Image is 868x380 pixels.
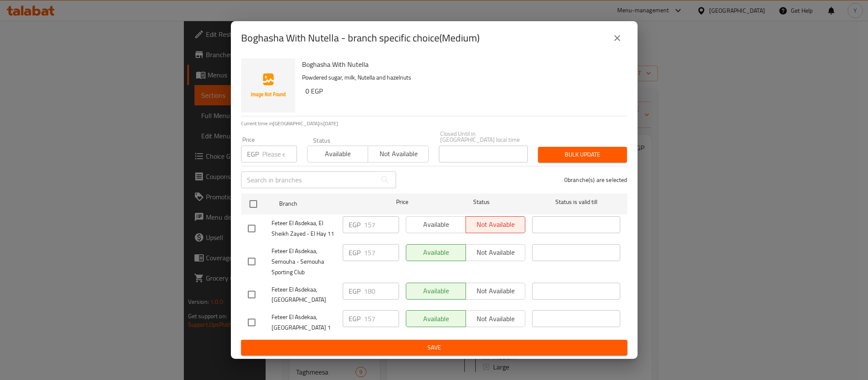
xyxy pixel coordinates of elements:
span: Feteer El Asdekaa, Semouha - Semouha Sporting Club [272,246,336,278]
input: Please enter price [364,283,399,300]
h6: 0 EGP [305,85,621,97]
span: Feteer El Asdekaa, El Sheikh Zayed - El Hay 11 [272,218,336,239]
button: Not available [368,146,429,162]
p: EGP [349,248,361,258]
button: Save [241,340,627,355]
span: Status is valid till [532,197,620,207]
span: Branch [279,198,367,209]
span: Bulk update [545,149,620,160]
p: EGP [349,286,361,296]
input: Search in branches [241,171,377,188]
p: 0 branche(s) are selected [564,176,627,184]
h6: Boghasha With Nutella [302,58,621,70]
span: Feteer El Asdekaa, [GEOGRAPHIC_DATA] 1 [272,312,336,333]
span: Price [374,197,430,207]
button: close [607,28,627,48]
span: Save [248,342,621,353]
p: Current time in [GEOGRAPHIC_DATA] is [DATE] [241,120,627,127]
input: Please enter price [364,244,399,261]
p: EGP [247,149,259,159]
span: Feteer El Asdekaa, [GEOGRAPHIC_DATA] [272,284,336,306]
input: Please enter price [364,216,399,233]
span: Available [311,148,365,160]
input: Please enter price [364,310,399,327]
img: Boghasha With Nutella [241,58,295,113]
p: EGP [349,314,361,324]
h2: Boghasha With Nutella - branch specific choice(Medium) [241,31,480,45]
button: Available [307,146,368,162]
p: Powdered sugar, milk, Nutella and hazelnuts [302,72,621,83]
p: EGP [349,220,361,230]
span: Status [437,197,525,207]
span: Not available [372,148,425,160]
button: Bulk update [538,147,627,162]
input: Please enter price [262,146,297,162]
